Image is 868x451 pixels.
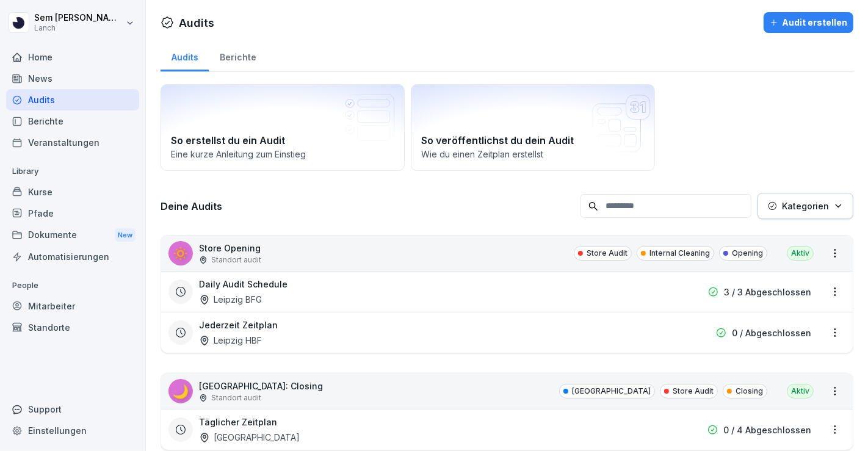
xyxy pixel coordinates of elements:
a: Standorte [6,317,139,338]
a: Berichte [209,40,267,71]
a: DokumenteNew [6,224,139,247]
a: Home [6,46,139,68]
p: Kategorien [782,200,829,212]
p: Store Audit [673,386,714,397]
p: Eine kurze Anleitung zum Einstieg [171,148,394,161]
p: Store Opening [199,242,261,254]
p: Opening [732,248,763,259]
a: Audits [161,40,209,71]
p: [GEOGRAPHIC_DATA] [572,386,651,397]
p: 3 / 3 Abgeschlossen [724,286,811,298]
div: 🌙 [168,379,193,403]
div: [GEOGRAPHIC_DATA] [199,431,300,444]
a: Berichte [6,110,139,132]
h3: Jederzeit Zeitplan [199,319,278,331]
a: News [6,68,139,89]
div: Leipzig BFG [199,293,262,306]
p: Internal Cleaning [649,248,710,259]
p: Library [6,162,139,181]
p: Standort audit [211,254,261,265]
a: Pfade [6,203,139,224]
div: Support [6,399,139,420]
a: Mitarbeiter [6,295,139,317]
div: Dokumente [6,224,139,247]
h3: Deine Audits [161,200,574,213]
p: 0 / 4 Abgeschlossen [723,424,811,436]
a: Einstellungen [6,420,139,441]
p: Store Audit [587,248,627,259]
button: Audit erstellen [764,12,853,33]
p: 0 / Abgeschlossen [732,327,811,339]
p: [GEOGRAPHIC_DATA]: Closing [199,380,323,392]
a: Veranstaltungen [6,132,139,153]
h3: Daily Audit Schedule [199,278,288,290]
h2: So erstellst du ein Audit [171,133,394,148]
p: Closing [736,386,763,397]
div: Audit erstellen [770,16,847,29]
h1: Audits [179,15,214,31]
div: Leipzig HBF [199,334,262,347]
a: Audits [6,89,139,110]
div: Aktiv [787,246,814,261]
p: Wie du einen Zeitplan erstellst [421,148,645,161]
p: People [6,276,139,295]
p: Sem [PERSON_NAME] [34,13,123,23]
div: 🔅 [168,241,193,265]
a: So erstellst du ein AuditEine kurze Anleitung zum Einstieg [161,84,405,171]
h2: So veröffentlichst du dein Audit [421,133,645,148]
h3: Täglicher Zeitplan [199,416,277,428]
p: Standort audit [211,392,261,403]
div: Aktiv [787,384,814,399]
a: So veröffentlichst du dein AuditWie du einen Zeitplan erstellst [411,84,655,171]
div: New [115,228,136,242]
button: Kategorien [758,193,853,219]
p: Lanch [34,24,123,32]
a: Kurse [6,181,139,203]
a: Automatisierungen [6,246,139,267]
